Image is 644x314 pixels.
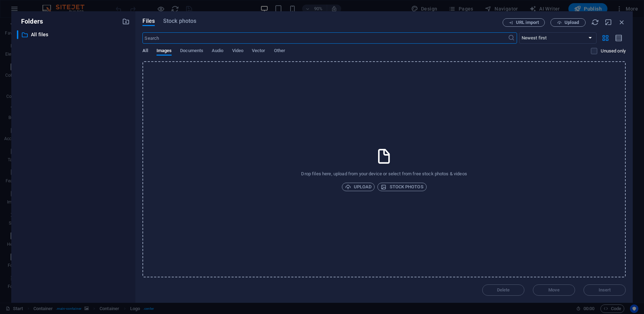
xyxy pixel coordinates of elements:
span: Vector [252,46,266,56]
p: Folders [17,17,43,26]
span: Video [232,46,243,56]
span: Files [142,17,155,25]
span: Images [157,46,172,56]
i: Minimize [605,18,612,26]
input: Search [142,32,508,44]
span: All [142,46,148,56]
span: URL import [516,20,539,25]
span: Upload [345,183,372,191]
button: Upload [342,183,375,191]
p: Displays only files that are not in use on the website. Files added during this session can still... [601,48,626,54]
button: Stock photos [377,183,426,191]
p: All files [31,31,117,39]
div: ​ [17,30,18,39]
span: Upload [565,20,579,25]
span: Stock photos [381,183,423,191]
button: URL import [503,18,545,27]
span: Audio [212,46,223,56]
button: Upload [550,18,586,27]
i: Create new folder [122,18,130,25]
i: Close [618,18,626,26]
p: Drop files here, upload from your device or select from free stock photos & videos [301,171,467,177]
span: Other [274,46,285,56]
i: Reload [591,18,599,26]
span: Documents [180,46,203,56]
span: Stock photos [163,17,196,25]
